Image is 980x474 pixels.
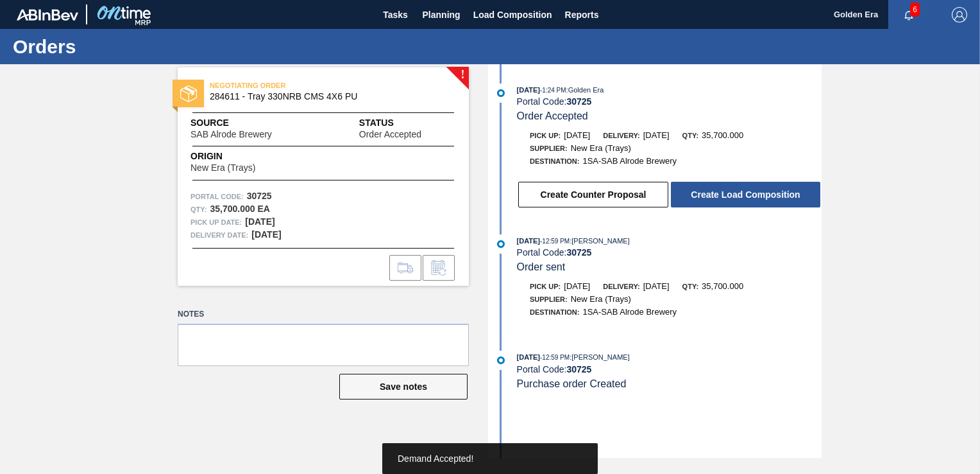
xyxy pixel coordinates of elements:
[251,229,281,240] strong: [DATE]
[210,204,269,214] strong: 35,700.000 EA
[603,283,639,290] span: Delivery:
[190,116,310,130] span: Source
[540,238,570,245] span: - 12:59 PM
[702,281,743,291] span: 35,700.000
[540,354,570,361] span: - 12:59 PM
[210,92,443,101] span: 284611 - Tray 330NRB CMS 4X6 PU
[582,307,677,317] span: 1SA-SAB Alrode Brewery
[339,374,468,399] button: Save notes
[190,229,248,241] span: Delivery Date:
[564,130,590,140] span: [DATE]
[530,283,561,290] span: Pick up:
[247,191,272,201] strong: 30725
[473,7,552,22] span: Load Composition
[571,143,631,153] span: New Era (Trays)
[389,255,421,281] div: Go to Load Composition
[497,89,505,97] img: atual
[565,7,599,22] span: Reports
[671,182,820,207] button: Create Load Composition
[566,247,591,258] strong: 30725
[540,87,566,94] span: - 1:24 PM
[582,156,677,166] span: 1SA-SAB Alrode Brewery
[564,281,590,291] span: [DATE]
[423,7,460,22] span: Planning
[497,240,505,248] img: atual
[398,453,473,464] span: Demand Accepted!
[530,295,568,303] span: Supplier:
[603,132,639,139] span: Delivery:
[682,283,698,290] span: Qty:
[190,163,255,173] span: New Era (Trays)
[517,96,822,107] div: Portal Code:
[359,130,421,139] span: Order Accepted
[518,182,668,207] button: Create Counter Proposal
[497,356,505,364] img: atual
[570,237,630,245] span: : [PERSON_NAME]
[517,110,588,121] span: Order Accepted
[190,150,287,163] span: Origin
[190,216,242,229] span: Pick up Date:
[517,364,822,374] div: Portal Code:
[566,364,591,374] strong: 30725
[517,353,540,361] span: [DATE]
[702,130,743,140] span: 35,700.000
[17,9,78,21] img: TNhmsLtSVTkK8tSr43FrP2fwEKptu5GPRR3wAAAABJRU5ErkJggg==
[570,353,630,361] span: : [PERSON_NAME]
[382,7,410,22] span: Tasks
[910,3,920,17] span: 6
[530,145,568,152] span: Supplier:
[566,86,604,94] span: : Golden Era
[190,130,272,139] span: SAB Alrode Brewery
[517,247,822,258] div: Portal Code:
[643,281,670,291] span: [DATE]
[517,378,627,389] span: Purchase order Created
[682,132,698,139] span: Qty:
[566,96,591,107] strong: 30725
[530,157,579,165] span: Destination:
[423,255,455,281] div: Inform order change
[530,132,561,139] span: Pick up:
[517,86,540,94] span: [DATE]
[571,294,631,304] span: New Era (Trays)
[517,237,540,245] span: [DATE]
[190,203,207,216] span: Qty :
[517,261,566,272] span: Order sent
[13,39,241,54] h1: Orders
[190,190,244,203] span: Portal Code:
[178,305,469,324] label: Notes
[245,216,275,227] strong: [DATE]
[952,7,967,22] img: Logout
[210,79,389,92] span: NEGOTIATING ORDER
[530,308,579,316] span: Destination:
[359,116,456,130] span: Status
[888,6,929,24] button: Notifications
[643,130,670,140] span: [DATE]
[180,85,197,102] img: status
